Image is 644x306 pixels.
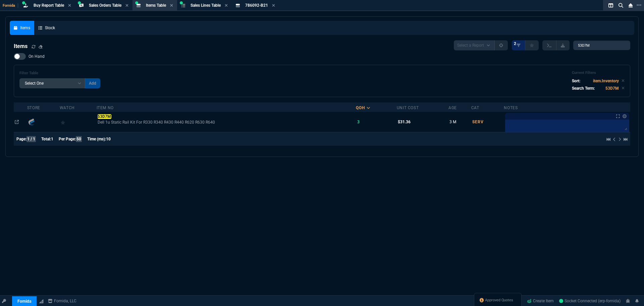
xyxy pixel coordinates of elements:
span: Approved Quotes [485,298,513,303]
h6: Filter Table [19,71,100,76]
span: Time (ms): [87,137,106,141]
h6: Current Filters [572,71,625,75]
div: Item No [97,105,114,111]
span: 1 / 1 [26,136,36,142]
nx-icon: Close Tab [225,3,228,8]
td: 3 M [448,112,471,132]
a: msbcCompanyName [46,298,78,304]
span: 1 [51,137,53,141]
div: Cat [471,105,479,111]
span: 50 [76,136,82,142]
span: 2 [514,41,516,46]
nx-icon: Split Panels [606,1,616,9]
nx-icon: Close Tab [170,3,173,8]
div: QOH [356,105,365,111]
div: Store [27,105,40,111]
a: Create Item [524,296,556,306]
h4: Items [14,42,28,50]
p: Search Term: [572,85,595,91]
span: 3 [357,120,360,124]
span: Items Table [146,3,166,8]
span: 786092-B21 [245,3,268,8]
span: On Hand [29,54,45,59]
span: 10 [106,137,111,141]
input: Search [573,41,630,50]
div: Notes [504,105,518,111]
td: Dell 1u Static Rail Kit For R330 R340 R430 R440 R620 R630 R640 [97,112,356,132]
span: Buy Report Table [34,3,64,8]
a: lYGWHbto056LPh_MAAEg [559,298,621,304]
span: $31.36 [398,120,411,124]
div: Watch [60,105,75,111]
div: Age [448,105,457,111]
span: Dell 1u Static Rail Kit For R330 R340 R430 R440 R620 R630 R640 [98,120,355,125]
span: Sales Orders Table [89,3,121,8]
div: Add to Watchlist [61,117,95,127]
a: Items [10,21,34,35]
nx-icon: Open New Tab [637,2,641,8]
span: Total: [41,137,51,141]
nx-icon: Open In Opposite Panel [15,120,19,124]
span: Page: [16,137,26,141]
nx-icon: Close Workbench [626,1,635,9]
nx-icon: Close Tab [272,3,275,8]
nx-icon: Close Tab [68,3,71,8]
div: Unit Cost [397,105,419,111]
nx-icon: Search [616,1,626,9]
p: Sort: [572,78,580,84]
span: Socket Connected (erp-fornida) [559,299,621,303]
code: item.Inventory [593,79,619,83]
span: Sales Lines Table [191,3,221,8]
span: Fornida [3,3,18,8]
mark: 53D7M [98,114,111,119]
span: SERV [472,120,484,124]
span: Per Page: [59,137,76,141]
code: 53D7M [605,86,619,91]
a: Stock [34,21,59,35]
nx-icon: Close Tab [125,3,128,8]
